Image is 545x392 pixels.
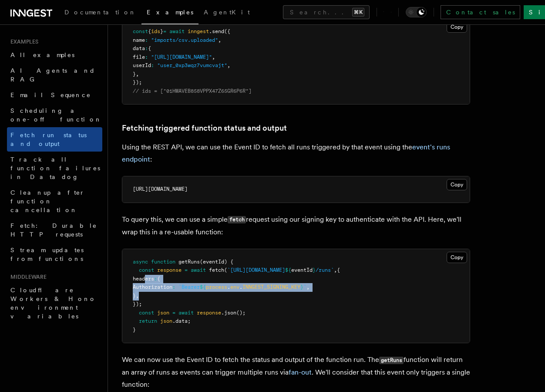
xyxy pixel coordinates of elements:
[447,21,467,33] button: Copy
[228,216,246,223] code: fetch
[151,54,212,60] span: "[URL][DOMAIN_NAME]"
[7,218,102,242] a: Fetch: Durable HTTP requests
[133,62,151,68] span: userId
[10,247,84,262] span: Stream updates from functions
[10,91,91,98] span: Email Sequence
[10,51,74,58] span: All examples
[133,186,188,192] span: [URL][DOMAIN_NAME]
[7,87,102,103] a: Email Sequence
[133,37,145,43] span: name
[141,3,198,24] a: Examples
[7,152,102,185] a: Track all function failures in Datadog
[136,293,139,299] span: ,
[7,63,102,87] a: AI Agents and RAG
[151,62,154,68] span: :
[7,103,102,127] a: Scheduling a one-off function
[172,284,175,290] span: :
[122,354,470,391] p: We can now use the Event ID to fetch the status and output of the function run. The function will...
[206,284,227,290] span: process
[157,62,227,68] span: "user_0xp3wqz7vumcvajt"
[133,54,145,60] span: file
[209,267,224,273] span: fetch
[283,5,370,19] button: Search...⌘K
[64,9,136,16] span: Documentation
[10,156,100,180] span: Track all function failures in Datadog
[316,267,334,273] span: /runs`
[209,28,224,34] span: .send
[334,267,337,273] span: ,
[133,301,142,307] span: });
[10,189,85,213] span: Cleanup after function cancellation
[160,28,163,34] span: }
[200,259,233,265] span: (eventId) {
[291,267,313,273] span: eventId
[163,28,166,34] span: =
[236,310,246,316] span: ();
[306,284,310,290] span: ,
[200,284,206,290] span: ${
[133,71,136,77] span: }
[147,9,193,16] span: Examples
[133,293,136,299] span: }
[7,274,47,280] span: Middleware
[242,284,300,290] span: INNGEST_SIGNING_KEY
[178,310,194,316] span: await
[197,310,221,316] span: response
[151,28,160,34] span: ids
[160,318,172,324] span: json
[133,88,252,94] span: // ids = ["01HWAVEB858VPPX47Z65GR6P6R"]
[151,259,175,265] span: function
[157,310,169,316] span: json
[172,318,191,324] span: .data;
[198,3,255,24] a: AgentKit
[7,127,102,152] a: Fetch run status and output
[139,267,154,273] span: const
[441,5,520,19] a: Contact sales
[172,310,175,316] span: =
[145,37,148,43] span: :
[7,242,102,267] a: Stream updates from functions
[218,37,221,43] span: ,
[133,276,154,282] span: headers
[406,7,427,17] button: Toggle dark mode
[379,357,404,364] code: getRuns
[10,132,87,147] span: Fetch run status and output
[59,3,141,24] a: Documentation
[191,267,206,273] span: await
[285,267,291,273] span: ${
[133,284,172,290] span: Authorization
[447,252,467,263] button: Copy
[204,9,250,16] span: AgentKit
[10,67,95,83] span: AI Agents and RAG
[148,28,151,34] span: {
[447,179,467,190] button: Copy
[148,45,151,51] span: {
[151,37,218,43] span: "imports/csv.uploaded"
[10,107,102,123] span: Scheduling a one-off function
[212,54,215,60] span: ,
[7,38,38,45] span: Examples
[122,213,470,238] p: To query this, we can use a simple request using our signing key to authenticate with the API. He...
[145,54,148,60] span: :
[230,284,239,290] span: env
[313,267,316,273] span: }
[185,267,188,273] span: =
[188,28,209,34] span: inngest
[7,47,102,63] a: All examples
[122,122,287,134] a: Fetching triggered function status and output
[289,368,312,376] a: fan-out
[178,284,200,290] span: `Bearer
[224,267,227,273] span: (
[227,284,230,290] span: .
[303,284,306,290] span: `
[133,28,148,34] span: const
[157,276,160,282] span: {
[221,310,236,316] span: .json
[7,185,102,218] a: Cleanup after function cancellation
[227,62,230,68] span: ,
[239,284,242,290] span: .
[169,28,185,34] span: await
[178,259,200,265] span: getRuns
[352,8,364,17] kbd: ⌘K
[139,318,157,324] span: return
